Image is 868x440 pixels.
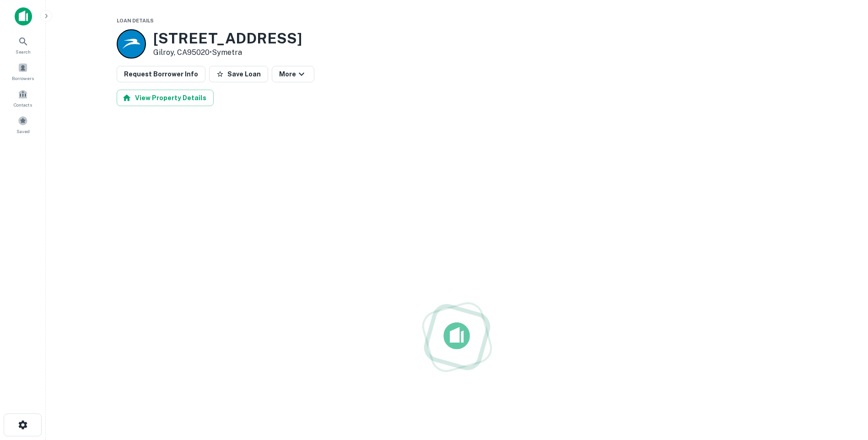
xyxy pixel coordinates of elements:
span: Contacts [14,101,32,108]
button: View Property Details [117,90,214,106]
span: Saved [16,128,30,135]
button: Save Loan [209,66,268,82]
span: Search [16,48,31,55]
button: Request Borrower Info [117,66,205,82]
a: Search [3,32,43,57]
a: Borrowers [3,59,43,84]
span: Borrowers [12,75,34,82]
a: Contacts [3,86,43,110]
img: capitalize-icon.png [15,7,32,26]
a: Saved [3,112,43,137]
button: More [272,66,314,82]
p: Gilroy, CA95020 • [153,47,302,58]
span: Loan Details [117,18,154,23]
a: Symetra [212,48,242,57]
h3: [STREET_ADDRESS] [153,30,302,47]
